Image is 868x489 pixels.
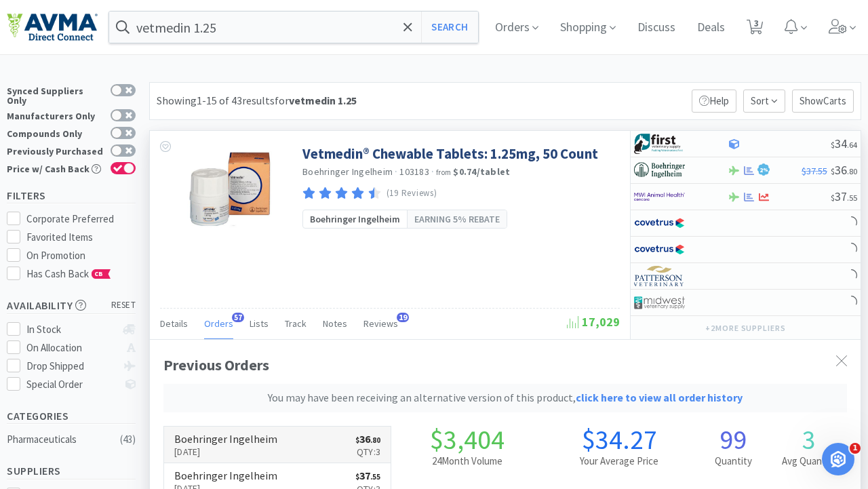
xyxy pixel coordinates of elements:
span: . 80 [370,435,380,445]
span: 37 [355,469,380,482]
p: [DATE] [174,444,277,459]
p: (19 Reviews) [387,187,437,201]
div: Pharmaceuticals [7,431,117,448]
h2: Your Average Price [543,453,695,469]
a: Boehringer Ingelheim[DATE]$36.80Qty:3 [164,427,391,464]
span: Notes [323,317,347,330]
span: Reviews [363,317,398,330]
img: 77fca1acd8b6420a9015268ca798ef17_1.png [634,239,685,260]
h5: Availability [7,298,136,313]
span: . 55 [847,193,857,203]
p: Qty: 3 [355,444,380,459]
a: Discuss [632,22,681,34]
a: Boehringer IngelheimEarning 5% rebate [302,210,507,229]
a: Vetmedin® Chewable Tablets: 1.25mg, 50 Count [302,144,598,163]
img: 730db3968b864e76bcafd0174db25112_22.png [634,160,685,180]
h1: $34.27 [543,426,695,453]
div: Special Order [26,376,117,393]
img: e4e33dab9f054f5782a47901c742baa9_102.png [7,13,98,41]
h5: Filters [7,188,136,203]
span: $ [831,166,835,176]
span: $ [831,140,835,150]
img: 67d67680309e4a0bb49a5ff0391dcc42_6.png [634,134,685,154]
div: Previous Orders [163,353,847,412]
h6: Boehringer Ingelheim [174,433,277,444]
span: 37 [831,189,857,204]
div: Favorited Items [26,229,136,246]
input: Search by item, sku, manufacturer, ingredient, size... [109,12,478,43]
img: f5e969b455434c6296c6d81ef179fa71_3.png [634,266,685,286]
div: Compounds Only [7,127,104,138]
span: Track [285,317,307,330]
span: $37.55 [802,165,827,177]
div: In Stock [26,321,117,338]
div: Previously Purchased [7,144,104,156]
span: 36 [355,432,380,446]
h6: Boehringer Ingelheim [174,470,277,481]
h1: $3,404 [391,426,543,453]
h1: 3 [771,426,847,453]
div: Drop Shipped [26,358,117,374]
p: Show Carts [792,90,854,113]
span: 2 [759,167,768,174]
iframe: Intercom live chat [822,443,854,475]
span: $ [355,472,359,482]
a: 3 [741,23,769,35]
a: click here to view all order history [576,391,743,404]
span: $ [831,193,835,203]
span: 17,029 [567,314,620,330]
span: CB [92,270,106,278]
span: Orders [204,317,233,330]
img: 798b9ccb762045ac885a58be9364538c_132525.jpeg [184,144,272,233]
span: Sort [743,90,785,113]
h2: Quantity [695,453,771,469]
a: Boehringer Ingelheim [302,165,393,178]
span: · [431,165,434,178]
span: · [395,165,397,178]
span: . 55 [370,472,380,482]
span: 103183 [399,165,429,178]
div: On Allocation [26,340,117,356]
span: Lists [250,317,269,330]
span: Has Cash Back [26,267,111,280]
h5: Suppliers [7,463,136,479]
h1: 99 [695,426,771,453]
span: from [436,168,451,177]
span: % [763,166,768,173]
h2: 24 Month Volume [391,453,543,469]
span: . 80 [847,166,857,176]
h5: Categories [7,408,136,424]
a: Deals [692,22,730,34]
div: Showing 1-15 of 43 results [157,92,357,110]
span: 19 [397,313,409,322]
div: Manufacturers Only [7,109,104,121]
button: +2more suppliers [698,319,793,338]
span: 57 [232,313,244,322]
div: Price w/ Cash Back [7,162,104,174]
span: 36 [831,162,857,178]
div: On Promotion [26,248,136,264]
div: Synced Suppliers Only [7,84,104,105]
p: You may have been receiving an alternative version of this product, [169,389,842,407]
div: ( 43 ) [120,431,136,448]
span: for [275,94,357,107]
span: 34 [831,136,857,151]
p: Help [692,90,736,113]
img: f6b2451649754179b5b4e0c70c3f7cb0_2.png [634,187,685,207]
span: Details [160,317,188,330]
img: 77fca1acd8b6420a9015268ca798ef17_1.png [634,213,685,233]
strong: vetmedin 1.25 [289,94,357,107]
h2: Avg Quantity [771,453,847,469]
button: Search [421,12,477,43]
span: . 64 [847,140,857,150]
strong: $0.74 / tablet [453,165,510,178]
span: 1 [850,443,861,454]
div: Corporate Preferred [26,211,136,227]
span: $ [355,435,359,445]
span: Boehringer Ingelheim [310,212,400,227]
span: Earning 5% rebate [414,212,500,227]
img: 4dd14cff54a648ac9e977f0c5da9bc2e_5.png [634,292,685,313]
span: reset [111,298,136,313]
